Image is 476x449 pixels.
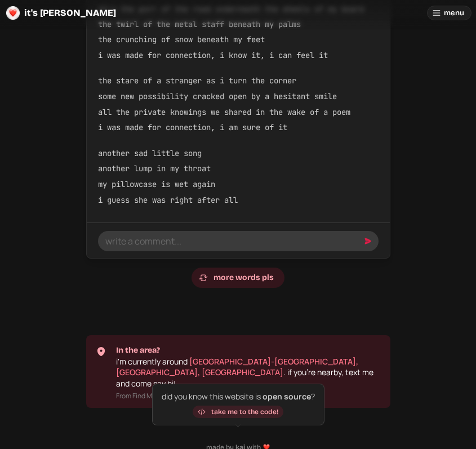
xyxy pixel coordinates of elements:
span: menu [444,6,464,20]
a: more words pls [192,268,285,288]
a: take me to the code! [193,406,283,418]
p: the stare of a stranger as i turn the corner [98,75,379,87]
p: another lump in my throat [98,163,379,175]
span: In the area? [116,345,160,356]
p: another sad little song [98,148,379,159]
p: it's the purr of the road underneath the wheels of my board [98,3,379,15]
span: it's [PERSON_NAME] [24,8,116,17]
span: open source [263,391,311,402]
p: i guess she was right after all [98,195,379,206]
span: more words pls [213,268,274,287]
img: logo-circle-Chuufevo.png [6,6,20,20]
p: some new possibility cracked open by a hesitant smile [98,91,379,103]
p: the crunching of snow beneath my feet [98,34,379,46]
p: did you know this website is ? [162,391,315,402]
a: [GEOGRAPHIC_DATA]-[GEOGRAPHIC_DATA], [GEOGRAPHIC_DATA], [GEOGRAPHIC_DATA] [116,356,358,378]
p: i was made for connection, i am sure of it [98,122,379,134]
p: From Find My iPhone, . [116,392,381,401]
p: the twirl of the metal staff beneath my palms [98,19,379,30]
a: it's [PERSON_NAME] [5,5,122,21]
input: write a comment... [98,231,379,251]
span: take me to the code! [211,408,278,415]
p: my pillowcase is wet again [98,179,379,190]
p: i was made for connection, i know it, i can feel it [98,50,379,61]
p: all the private knowings we shared in the wake of a poem [98,107,379,118]
p: i'm currently around . if you're nearby, text me and come say hi! [116,356,381,389]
